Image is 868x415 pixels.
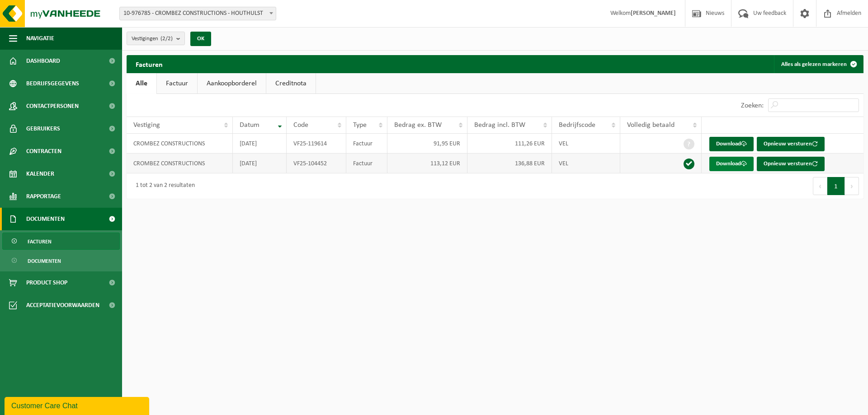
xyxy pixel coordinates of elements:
div: 1 tot 2 van 2 resultaten [131,178,195,194]
label: Zoeken: [741,102,764,109]
td: Factuur [346,154,388,173]
td: CROMBEZ CONSTRUCTIONS [127,154,233,173]
span: Code [293,121,308,129]
button: OK [190,32,211,46]
span: 10-976785 - CROMBEZ CONSTRUCTIONS - HOUTHULST [120,7,276,20]
span: Bedrag ex. BTW [394,121,442,129]
iframe: chat widget [5,395,151,415]
button: 1 [827,177,845,195]
span: Vestiging [133,121,160,129]
span: Documenten [26,208,65,230]
h2: Facturen [127,55,172,73]
span: Datum [240,121,259,129]
button: Opnieuw versturen [757,157,825,171]
td: 111,26 EUR [467,134,552,154]
a: Aankoopborderel [198,73,266,94]
td: [DATE] [233,154,287,173]
td: [DATE] [233,134,287,154]
button: Next [845,177,859,195]
span: Rapportage [26,185,61,208]
button: Opnieuw versturen [757,137,825,151]
button: Vestigingen(2/2) [127,32,185,45]
a: Download [709,137,754,151]
span: Contracten [26,140,61,163]
td: VF25-119614 [287,134,346,154]
td: Factuur [346,134,388,154]
span: Bedrijfsgegevens [26,72,79,95]
a: Alle [127,73,156,94]
td: VF25-104452 [287,154,346,173]
span: Navigatie [26,27,54,50]
strong: [PERSON_NAME] [631,10,676,17]
span: Vestigingen [132,32,173,46]
span: Dashboard [26,50,60,72]
count: (2/2) [160,36,173,42]
button: Previous [813,177,827,195]
button: Alles als gelezen markeren [774,55,863,73]
td: CROMBEZ CONSTRUCTIONS [127,134,233,154]
td: VEL [552,154,620,173]
span: Product Shop [26,271,67,294]
a: Creditnota [266,73,316,94]
td: VEL [552,134,620,154]
a: Download [709,157,754,171]
td: 91,95 EUR [387,134,467,154]
td: 113,12 EUR [387,154,467,173]
span: Documenten [28,252,61,270]
td: 136,88 EUR [467,154,552,173]
span: Bedrijfscode [559,121,595,129]
a: Factuur [157,73,197,94]
span: Bedrag incl. BTW [474,121,525,129]
span: Kalender [26,163,54,185]
span: Gebruikers [26,117,60,140]
span: Acceptatievoorwaarden [26,294,99,317]
span: Contactpersonen [26,95,79,117]
span: Facturen [28,233,52,250]
a: Facturen [2,233,120,250]
span: Type [353,121,367,129]
a: Documenten [2,252,120,269]
span: Volledig betaald [627,121,675,129]
span: 10-976785 - CROMBEZ CONSTRUCTIONS - HOUTHULST [119,7,276,20]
